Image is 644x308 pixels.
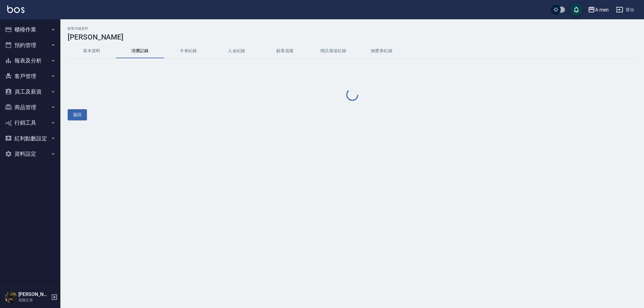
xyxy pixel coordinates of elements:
img: Logo [7,5,24,13]
button: A men [585,4,611,16]
button: 櫃檯作業 [2,22,58,37]
button: 抽獎券紀錄 [357,44,406,58]
button: save [570,4,582,16]
p: 高階主管 [18,297,49,303]
img: Person [5,291,17,303]
button: 消費記錄 [116,44,164,58]
div: A men [595,6,609,14]
button: 基本資料 [68,44,116,58]
button: 員工及薪資 [2,84,58,100]
button: 簡訊發送紀錄 [309,44,357,58]
button: 報表及分析 [2,53,58,68]
button: 登出 [614,4,637,15]
button: 商品管理 [2,100,58,115]
button: 入金紀錄 [213,44,261,58]
button: 預約管理 [2,37,58,53]
button: 客戶管理 [2,68,58,84]
button: 行銷工具 [2,115,58,131]
button: 顧客追蹤 [261,44,309,58]
button: 返回 [68,109,87,120]
h5: [PERSON_NAME] [18,291,49,297]
h3: [PERSON_NAME] [68,33,637,41]
button: 卡券紀錄 [164,44,213,58]
button: 紅利點數設定 [2,131,58,146]
h2: 顧客詳細資料 [68,27,637,30]
button: 資料設定 [2,146,58,162]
